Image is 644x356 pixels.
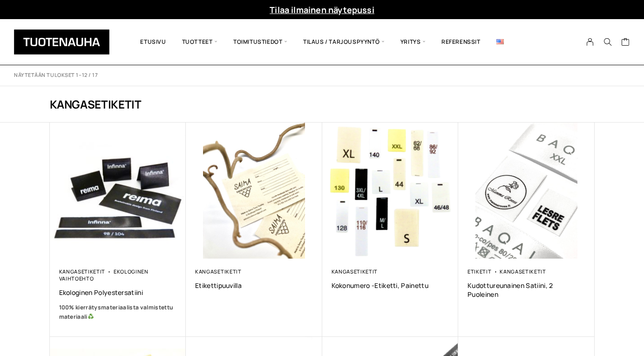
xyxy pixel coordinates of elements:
a: Kangasetiketit [59,268,106,275]
h1: Kangasetiketit [50,96,595,112]
a: Kokonumero -etiketti, Painettu [332,281,449,290]
a: Etiketit [468,268,492,275]
a: Kangasetiketit [500,268,546,275]
a: Cart [621,37,630,48]
a: Ekologinen polyestersatiini [59,288,177,297]
span: Tuotteet [174,26,225,58]
a: Ekologinen vaihtoehto [59,268,149,282]
a: Kangasetiketit [332,268,378,275]
button: Search [599,38,617,46]
img: ♻️ [88,314,94,319]
span: Toimitustiedot [225,26,295,58]
a: Etikettipuuvilla [195,281,313,290]
span: Yritys [393,26,434,58]
b: 100% kierrätysmateriaalista valmistettu materiaali [59,303,174,321]
a: 100% kierrätysmateriaalista valmistettu materiaali♻️ [59,303,177,322]
img: Tuotenauha Oy [14,29,109,55]
p: Näytetään tulokset 1–12 / 17 [14,72,98,79]
a: Referenssit [434,26,488,58]
span: Tilaus / Tarjouspyyntö [295,26,393,58]
a: Tilaa ilmainen näytepussi [270,4,374,15]
a: Kudottureunainen satiini, 2 puoleinen [468,281,585,299]
a: My Account [581,38,599,46]
a: Kangasetiketit [195,268,242,275]
a: Etusivu [132,26,174,58]
img: English [496,39,504,44]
